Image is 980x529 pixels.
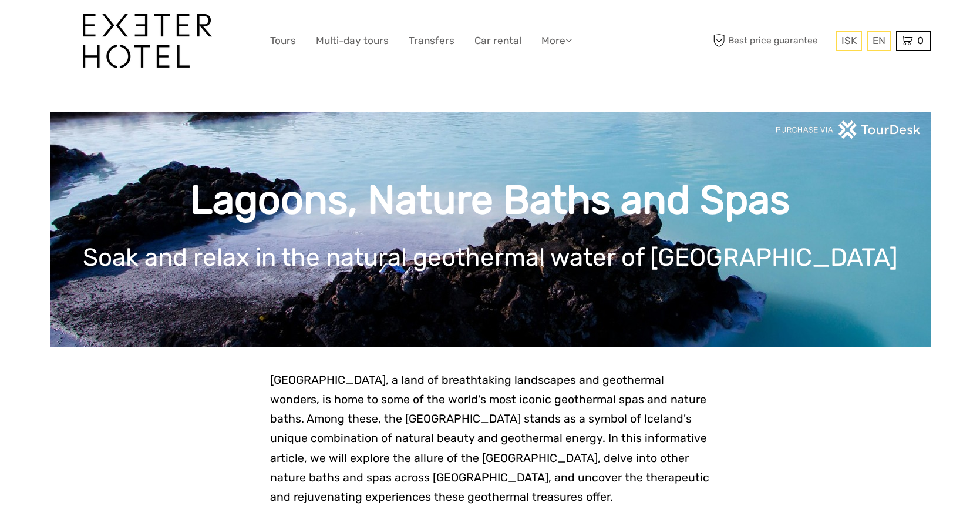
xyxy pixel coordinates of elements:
[68,176,913,224] h1: Lagoons, Nature Baths and Spas
[474,32,521,49] a: Car rental
[775,120,922,139] img: PurchaseViaTourDeskwhite.png
[541,32,572,49] a: More
[83,14,212,68] img: 1336-96d47ae6-54fc-4907-bf00-0fbf285a6419_logo_big.jpg
[270,373,709,504] span: [GEOGRAPHIC_DATA], a land of breathtaking landscapes and geothermal wonders, is home to some of t...
[867,31,891,51] div: EN
[68,243,913,272] h1: Soak and relax in the natural geothermal water of [GEOGRAPHIC_DATA]
[841,35,857,46] span: ISK
[316,32,389,49] a: Multi-day tours
[409,32,454,49] a: Transfers
[270,32,296,49] a: Tours
[710,31,833,51] span: Best price guarantee
[915,35,925,46] span: 0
